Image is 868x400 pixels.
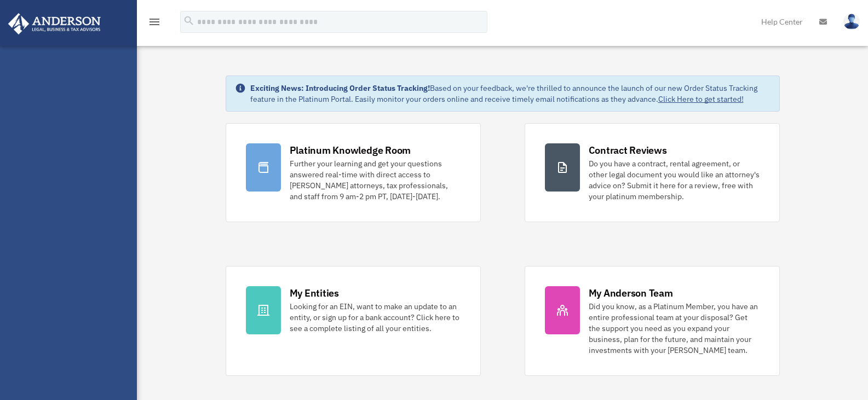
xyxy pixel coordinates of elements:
[226,266,481,376] a: My Entities Looking for an EIN, want to make an update to an entity, or sign up for a bank accoun...
[290,143,411,157] div: Platinum Knowledge Room
[589,286,673,300] div: My Anderson Team
[226,123,481,222] a: Platinum Knowledge Room Further your learning and get your questions answered real-time with dire...
[290,301,461,334] div: Looking for an EIN, want to make an update to an entity, or sign up for a bank account? Click her...
[525,123,780,222] a: Contract Reviews Do you have a contract, rental agreement, or other legal document you would like...
[843,14,860,30] img: User Pic
[658,94,744,104] a: Click Here to get started!
[148,19,161,28] a: menu
[250,83,771,105] div: Based on your feedback, we're thrilled to announce the launch of our new Order Status Tracking fe...
[290,286,339,300] div: My Entities
[5,13,104,34] img: Anderson Advisors Platinum Portal
[290,158,461,202] div: Further your learning and get your questions answered real-time with direct access to [PERSON_NAM...
[525,266,780,376] a: My Anderson Team Did you know, as a Platinum Member, you have an entire professional team at your...
[589,158,760,202] div: Do you have a contract, rental agreement, or other legal document you would like an attorney's ad...
[250,83,430,93] strong: Exciting News: Introducing Order Status Tracking!
[148,15,161,28] i: menu
[589,301,760,356] div: Did you know, as a Platinum Member, you have an entire professional team at your disposal? Get th...
[589,143,667,157] div: Contract Reviews
[183,15,195,27] i: search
